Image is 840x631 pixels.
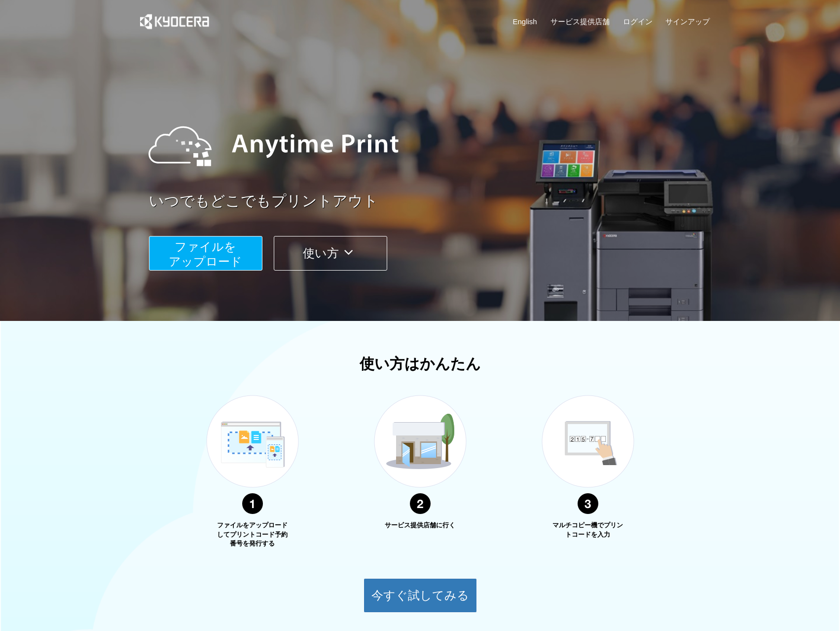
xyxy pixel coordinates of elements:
[623,16,653,27] a: ログイン
[383,521,457,530] p: サービス提供店舗に行く
[551,521,625,539] p: マルチコピー機でプリントコードを入力
[550,16,610,27] a: サービス提供店舗
[149,191,716,212] a: いつでもどこでもプリントアウト
[364,578,477,613] button: 今すぐ試してみる
[169,240,242,268] span: ファイルを ​​アップロード
[513,16,537,27] a: English
[274,236,387,271] button: 使い方
[216,521,290,549] p: ファイルをアップロードしてプリントコード予約番号を発行する
[149,236,262,271] button: ファイルを​​アップロード
[665,16,710,27] a: サインアップ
